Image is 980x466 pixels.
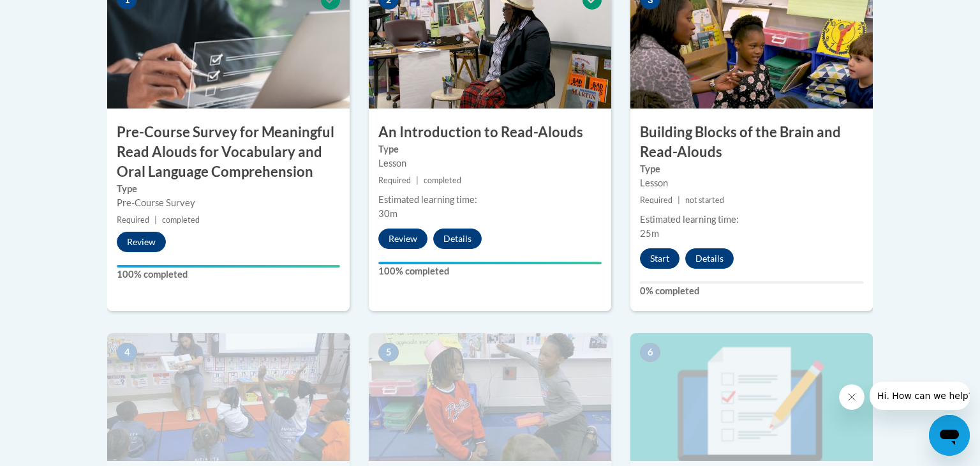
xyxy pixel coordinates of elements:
[117,265,340,267] div: Your progress
[433,229,482,249] button: Details
[369,333,611,461] img: Course Image
[117,267,340,282] label: 100% completed
[378,262,602,264] div: Your progress
[378,142,602,156] label: Type
[378,229,427,249] button: Review
[378,156,602,170] div: Lesson
[162,215,200,225] span: completed
[929,415,970,456] iframe: Button to launch messaging window
[416,176,419,185] span: |
[640,284,863,298] label: 0% completed
[117,215,149,225] span: Required
[640,162,863,176] label: Type
[378,264,602,278] label: 100% completed
[378,208,397,219] span: 30m
[378,193,602,207] div: Estimated learning time:
[630,123,873,162] h3: Building Blocks of the Brain and Read-Alouds
[640,228,659,239] span: 25m
[839,384,865,410] iframe: Close message
[424,176,461,185] span: completed
[378,176,411,185] span: Required
[630,333,873,461] img: Course Image
[117,196,340,210] div: Pre-Course Survey
[8,9,103,19] span: Hi. How can we help?
[640,343,660,362] span: 6
[685,195,724,205] span: not started
[678,195,680,205] span: |
[117,232,166,252] button: Review
[369,123,611,142] h3: An Introduction to Read-Alouds
[107,333,350,461] img: Course Image
[640,248,679,269] button: Start
[107,123,350,181] h3: Pre-Course Survey for Meaningful Read Alouds for Vocabulary and Oral Language Comprehension
[117,343,137,362] span: 4
[640,213,863,227] div: Estimated learning time:
[685,248,734,269] button: Details
[378,343,399,362] span: 5
[640,195,672,205] span: Required
[870,382,970,410] iframe: Message from company
[117,182,340,196] label: Type
[154,215,157,225] span: |
[640,176,863,190] div: Lesson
